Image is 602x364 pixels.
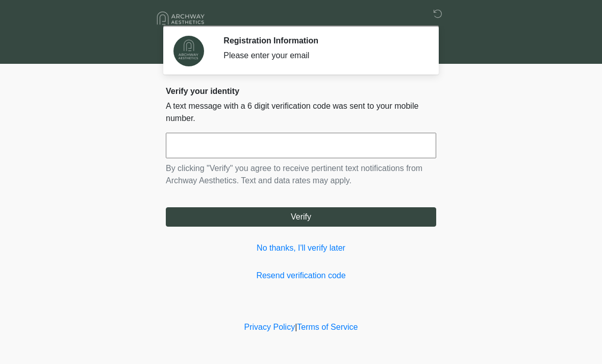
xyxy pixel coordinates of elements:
[166,270,436,282] a: Resend verification code
[223,36,421,45] h2: Registration Information
[166,242,436,254] a: No thanks, I'll verify later
[166,162,436,187] p: By clicking "Verify" you agree to receive pertinent text notifications from Archway Aesthetics. T...
[173,36,204,66] img: Agent Avatar
[166,100,436,125] p: A text message with a 6 digit verification code was sent to your mobile number.
[223,50,421,62] div: Please enter your email
[244,323,295,331] a: Privacy Policy
[166,86,436,96] h2: Verify your identity
[156,8,207,29] img: Archway Aesthetics Logo
[297,323,358,331] a: Terms of Service
[166,207,436,227] button: Verify
[295,323,297,331] a: |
